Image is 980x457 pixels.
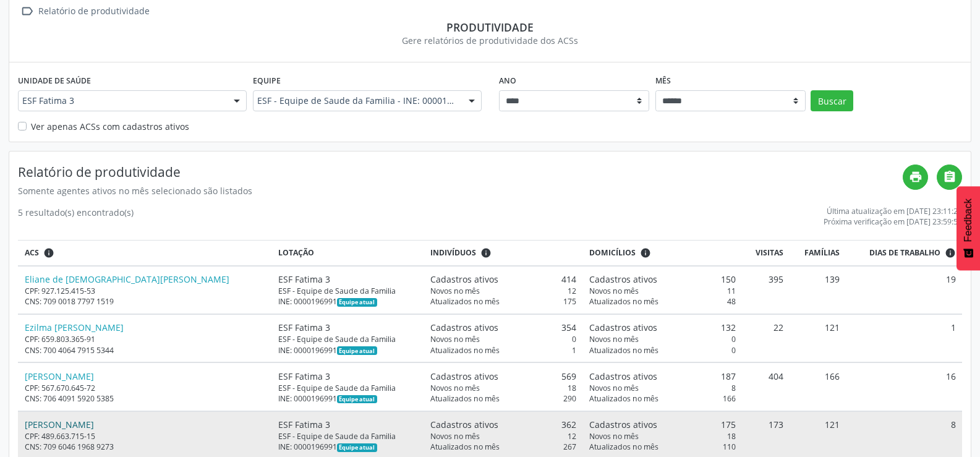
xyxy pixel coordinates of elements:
div: 12 [430,286,577,296]
span: Indivíduos [430,247,476,258]
div: Última atualização em [DATE] 23:11:25 [824,206,962,216]
span: Feedback [963,199,974,242]
span: Domicílios [589,247,636,258]
div: 0 [589,334,736,344]
span: Atualizados no mês [430,345,500,356]
span: Dias de trabalho [869,247,940,258]
span: Novos no mês [430,286,480,296]
div: 0 [430,334,577,344]
td: 395 [742,266,790,314]
th: Visitas [742,241,790,266]
label: Equipe [253,71,281,90]
div: 362 [430,418,577,431]
span: Atualizados no mês [589,393,658,404]
label: Mês [655,71,671,90]
span: ESF - Equipe de Saude da Familia - INE: 0000196991 [257,95,456,107]
button: Buscar [811,90,853,111]
span: Atualizados no mês [430,442,500,452]
span: Atualizados no mês [430,296,500,307]
div: CPF: 567.670.645-72 [25,383,265,393]
div: CNS: 706 4091 5920 5385 [25,393,265,404]
div: 12 [430,431,577,442]
div: ESF - Equipe de Saude da Familia [278,431,417,442]
div: CPF: 659.803.365-91 [25,334,265,344]
span: Esta é a equipe atual deste Agente [337,298,377,307]
div: CPF: 489.663.715-15 [25,431,265,442]
div: INE: 0000196991 [278,442,417,452]
div: CNS: 700 4064 7915 5344 [25,345,265,356]
div: Relatório de produtividade [36,2,151,20]
div: CNS: 709 6046 1968 9273 [25,442,265,452]
div: 1 [430,345,577,356]
div: ESF Fatima 3 [278,273,417,286]
span: Atualizados no mês [430,393,500,404]
div: 150 [589,273,736,286]
span: Cadastros ativos [430,321,498,334]
div: CPF: 927.125.415-53 [25,286,265,296]
i:  [943,170,957,184]
td: 404 [742,362,790,411]
div: 569 [430,370,577,383]
span: Cadastros ativos [589,273,657,286]
span: Cadastros ativos [589,418,657,431]
a: [PERSON_NAME] [25,370,94,382]
th: Lotação [271,241,424,266]
span: Novos no mês [589,334,639,344]
td: 22 [742,314,790,362]
div: 354 [430,321,577,334]
div: 132 [589,321,736,334]
td: 139 [790,266,846,314]
div: Somente agentes ativos no mês selecionado são listados [18,184,903,197]
div: INE: 0000196991 [278,345,417,356]
div: 0 [589,345,736,356]
span: Esta é a equipe atual deste Agente [337,346,377,355]
span: Atualizados no mês [589,442,658,452]
div: 175 [589,418,736,431]
a: Ezilma [PERSON_NAME] [25,322,124,333]
i: print [909,170,922,184]
a: print [903,164,928,190]
div: 18 [430,383,577,393]
div: Gere relatórios de produtividade dos ACSs [18,34,962,47]
div: CNS: 709 0018 7797 1519 [25,296,265,307]
div: 110 [589,442,736,452]
div: 11 [589,286,736,296]
span: Cadastros ativos [430,273,498,286]
span: Esta é a equipe atual deste Agente [337,395,377,404]
a: [PERSON_NAME] [25,419,94,430]
i: Dias em que o(a) ACS fez pelo menos uma visita, ou ficha de cadastro individual ou cadastro domic... [945,247,956,258]
a:  [937,164,962,190]
div: 18 [589,431,736,442]
div: 290 [430,393,577,404]
i: <div class="text-left"> <div> <strong>Cadastros ativos:</strong> Cadastros que estão vinculados a... [640,247,651,258]
span: Cadastros ativos [589,321,657,334]
div: Produtividade [18,20,962,34]
span: Novos no mês [430,383,480,393]
label: Ano [499,71,516,90]
span: Novos no mês [430,334,480,344]
td: 121 [790,314,846,362]
a: Eliane de [DEMOGRAPHIC_DATA][PERSON_NAME] [25,273,229,285]
span: ESF Fatima 3 [22,95,221,107]
div: ESF Fatima 3 [278,321,417,334]
span: Novos no mês [589,431,639,442]
div: ESF - Equipe de Saude da Familia [278,334,417,344]
div: Próxima verificação em [DATE] 23:59:59 [824,216,962,227]
td: 166 [790,362,846,411]
div: 8 [589,383,736,393]
span: Esta é a equipe atual deste Agente [337,443,377,452]
div: 48 [589,296,736,307]
h4: Relatório de produtividade [18,164,903,180]
i: <div class="text-left"> <div> <strong>Cadastros ativos:</strong> Cadastros que estão vinculados a... [480,247,492,258]
span: Atualizados no mês [589,296,658,307]
div: ESF - Equipe de Saude da Familia [278,286,417,296]
div: INE: 0000196991 [278,296,417,307]
i: ACSs que estiveram vinculados a uma UBS neste período, mesmo sem produtividade. [43,247,54,258]
th: Famílias [790,241,846,266]
div: 5 resultado(s) encontrado(s) [18,206,134,227]
span: Cadastros ativos [430,370,498,383]
button: Feedback - Mostrar pesquisa [957,186,980,270]
div: ESF Fatima 3 [278,418,417,431]
div: 187 [589,370,736,383]
span: Novos no mês [430,431,480,442]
